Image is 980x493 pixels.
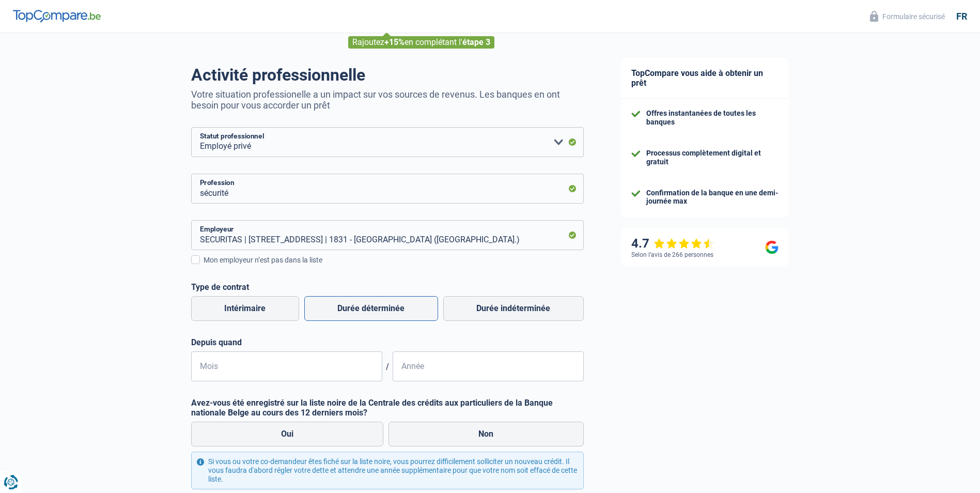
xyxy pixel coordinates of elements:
[393,351,584,381] input: AAAA
[191,398,584,418] label: Avez-vous été enregistré sur la liste noire de la Centrale des crédits aux particuliers de la Ban...
[384,37,405,47] span: +15%
[646,109,779,127] div: Offres instantanées de toutes les banques
[13,10,101,22] img: TopCompare Logo
[191,296,299,321] label: Intérimaire
[191,65,584,85] h1: Activité professionnelle
[631,236,714,251] div: 4.7
[956,11,967,22] div: fr
[304,296,438,321] label: Durée déterminée
[191,282,584,292] label: Type de contrat
[191,337,584,347] label: Depuis quand
[348,36,494,49] div: Rajoutez en complétant l'
[191,351,382,381] input: MM
[191,452,584,489] div: Si vous ou votre co-demandeur êtes fiché sur la liste noire, vous pourrez difficilement sollicite...
[191,220,584,250] input: Cherchez votre employeur
[443,296,584,321] label: Durée indéterminée
[462,37,490,47] span: étape 3
[191,89,584,111] p: Votre situation professionelle a un impact sur vos sources de revenus. Les banques en ont besoin ...
[382,362,393,372] span: /
[864,8,951,25] button: Formulaire sécurisé
[204,255,584,266] div: Mon employeur n’est pas dans la liste
[631,251,713,258] div: Selon l’avis de 266 personnes
[191,422,384,446] label: Oui
[388,422,584,446] label: Non
[621,58,789,99] div: TopCompare vous aide à obtenir un prêt
[646,149,779,166] div: Processus complètement digital et gratuit
[646,189,779,206] div: Confirmation de la banque en une demi-journée max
